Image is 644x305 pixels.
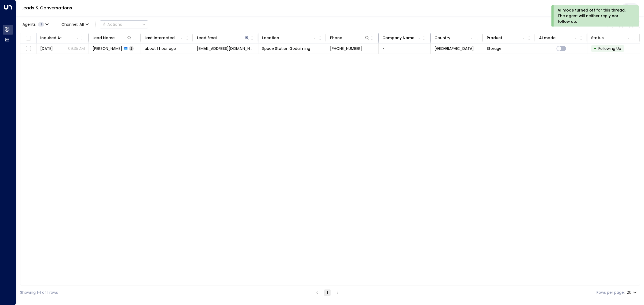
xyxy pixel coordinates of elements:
[262,35,279,41] div: Location
[324,289,331,296] button: page 1
[129,46,134,51] span: 2
[145,35,175,41] div: Last Interacted
[598,46,621,51] span: Following Up
[40,35,62,41] div: Inquired At
[434,46,474,51] span: United Kingdom
[25,45,32,52] span: Toggle select row
[627,289,638,296] div: 20
[314,289,341,296] nav: pagination navigation
[487,46,502,51] span: Storage
[197,46,254,51] span: vuvyreduz@gmail.com
[102,22,122,27] div: Actions
[487,35,502,41] div: Product
[40,35,80,41] div: Inquired At
[68,46,85,51] p: 09:35 AM
[59,21,91,28] button: Channel:All
[487,35,526,41] div: Product
[20,21,50,28] button: Agents1
[59,21,91,28] span: Channel:
[330,35,370,41] div: Phone
[23,23,36,26] span: Agents
[100,20,148,28] button: Actions
[79,22,84,27] span: All
[591,35,631,41] div: Status
[434,35,450,41] div: Country
[597,290,625,295] label: Rows per page:
[262,46,310,51] span: Space Station Godalming
[25,35,32,42] span: Toggle select all
[594,44,597,53] div: •
[539,35,555,41] div: AI mode
[145,46,176,51] span: about 1 hour ago
[330,46,362,51] span: +447936555683
[382,35,414,41] div: Company Name
[262,35,317,41] div: Location
[591,35,604,41] div: Status
[21,5,72,11] a: Leads & Conversations
[382,35,422,41] div: Company Name
[93,35,132,41] div: Lead Name
[558,8,631,24] div: AI mode turned off for this thread. The agent will neither reply nor follow up.
[93,46,122,51] span: Ariel Morales
[40,46,53,51] span: Yesterday
[145,35,184,41] div: Last Interacted
[197,35,250,41] div: Lead Email
[539,35,579,41] div: AI mode
[379,43,431,54] td: -
[20,290,58,295] div: Showing 1-1 of 1 rows
[100,20,148,28] div: Button group with a nested menu
[434,35,474,41] div: Country
[38,22,44,27] span: 1
[330,35,342,41] div: Phone
[197,35,218,41] div: Lead Email
[93,35,115,41] div: Lead Name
